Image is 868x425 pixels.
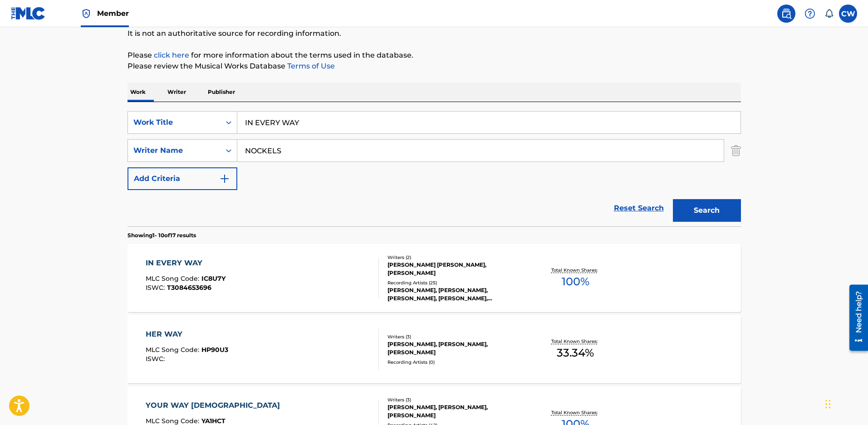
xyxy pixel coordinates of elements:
[387,261,525,277] div: [PERSON_NAME] [PERSON_NAME], [PERSON_NAME]
[285,62,335,70] a: Terms of Use
[823,381,868,425] iframe: Chat Widget
[146,274,201,283] span: MLC Song Code :
[128,111,741,226] form: Search Form
[205,83,238,102] p: Publisher
[387,286,525,303] div: [PERSON_NAME], [PERSON_NAME], [PERSON_NAME], [PERSON_NAME], [PERSON_NAME], [PERSON_NAME]
[128,28,741,39] p: It is not an authoritative source for recording information.
[801,5,819,23] div: Help
[387,279,525,286] div: Recording Artists ( 25 )
[133,117,215,128] div: Work Title
[97,8,129,19] span: Member
[804,8,815,19] img: help
[146,346,201,354] span: MLC Song Code :
[128,61,741,72] p: Please review the Musical Works Database
[673,199,741,222] button: Search
[201,274,226,283] span: IC8U7Y
[843,281,868,354] iframe: Resource Center
[387,396,525,403] div: Writers ( 3 )
[551,338,600,345] p: Total Known Shares:
[128,50,741,61] p: Please for more information about the terms used in the database.
[777,5,795,23] a: Public Search
[387,340,525,357] div: [PERSON_NAME], [PERSON_NAME], [PERSON_NAME]
[551,267,600,274] p: Total Known Shares:
[201,417,226,425] span: YA1HCT
[146,417,201,425] span: MLC Song Code :
[167,283,211,292] span: T3084653696
[825,391,831,418] div: Drag
[219,173,230,184] img: 9d2ae6d4665cec9f34b9.svg
[128,244,741,312] a: IN EVERY WAYMLC Song Code:IC8U7YISWC:T3084653696Writers (2)[PERSON_NAME] [PERSON_NAME], [PERSON_N...
[165,83,189,102] p: Writer
[387,333,525,340] div: Writers ( 3 )
[839,5,857,23] div: User Menu
[201,346,228,354] span: HP90U3
[146,283,167,292] span: ISWC :
[387,359,525,366] div: Recording Artists ( 0 )
[781,8,792,19] img: search
[824,9,834,18] div: Notifications
[128,315,741,383] a: HER WAYMLC Song Code:HP90U3ISWC:Writers (3)[PERSON_NAME], [PERSON_NAME], [PERSON_NAME]Recording A...
[562,274,589,290] span: 100 %
[731,139,741,162] img: Delete Criterion
[133,145,215,156] div: Writer Name
[557,345,594,361] span: 33.34 %
[128,167,237,190] button: Add Criteria
[128,231,196,239] p: Showing 1 - 10 of 17 results
[128,83,148,102] p: Work
[551,409,600,416] p: Total Known Shares:
[609,198,668,218] a: Reset Search
[11,7,46,20] img: MLC Logo
[146,400,284,411] div: YOUR WAY [DEMOGRAPHIC_DATA]
[154,51,189,59] a: click here
[146,258,226,269] div: IN EVERY WAY
[81,8,92,19] img: Top Rightsholder
[387,254,525,261] div: Writers ( 2 )
[387,403,525,420] div: [PERSON_NAME], [PERSON_NAME], [PERSON_NAME]
[146,355,167,363] span: ISWC :
[146,329,228,340] div: HER WAY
